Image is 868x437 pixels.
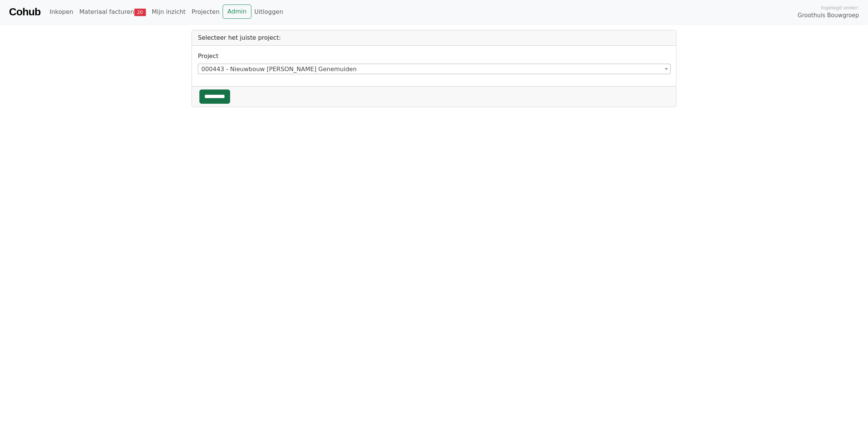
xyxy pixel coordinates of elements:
[198,64,670,75] span: 000443 - Nieuwbouw Breman Beheer Sasdijk Genemuiden
[198,52,218,61] label: Project
[223,4,251,19] a: Admin
[821,4,859,11] span: Ingelogd onder:
[798,11,859,20] span: Groothuis Bouwgroep
[189,4,223,19] a: Projecten
[134,9,146,16] span: 20
[76,4,149,19] a: Materiaal facturen20
[192,30,676,46] div: Selecteer het juiste project:
[9,3,40,21] a: Cohub
[149,4,189,19] a: Mijn inzicht
[198,64,670,74] span: 000443 - Nieuwbouw Breman Beheer Sasdijk Genemuiden
[46,4,76,19] a: Inkopen
[251,4,286,19] a: Uitloggen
